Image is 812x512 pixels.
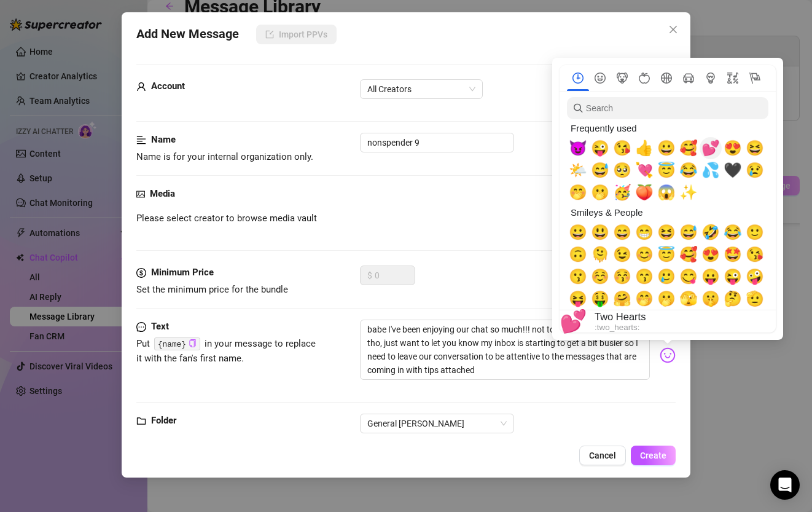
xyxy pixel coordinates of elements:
[136,320,146,334] span: message
[189,339,197,347] span: copy
[136,79,146,94] span: user
[367,80,475,98] span: All Creators
[631,446,676,465] button: Create
[154,337,200,350] code: {name}
[367,414,507,433] span: General Convo
[150,188,175,199] strong: Media
[136,284,288,295] span: Set the minimum price for the bundle
[189,339,197,349] button: Click to Copy
[136,338,316,364] span: Put in your message to replace it with the fan's first name.
[136,266,146,280] span: dollar
[360,320,649,380] textarea: babe I've been enjoying our chat so much!!! not to be rude and abrupt tho, just want to let you k...
[360,133,514,152] input: Enter a name
[136,151,313,162] span: Name is for your internal organization only.
[660,347,676,363] img: svg%3e
[151,81,185,92] strong: Account
[151,321,169,332] strong: Text
[668,25,678,34] span: close
[151,415,176,426] strong: Folder
[151,267,214,278] strong: Minimum Price
[256,25,337,44] button: Import PPVs
[136,25,239,44] span: Add New Message
[640,451,666,460] span: Create
[151,134,176,145] strong: Name
[136,187,145,202] span: picture
[136,133,146,148] span: align-left
[136,211,317,226] span: Please select creator to browse media vault
[579,446,626,465] button: Cancel
[770,470,800,500] div: Open Intercom Messenger
[663,20,683,39] button: Close
[663,25,683,34] span: Close
[136,414,146,428] span: folder
[589,451,616,460] span: Cancel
